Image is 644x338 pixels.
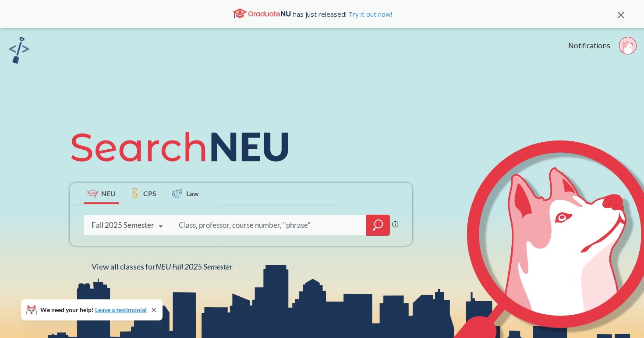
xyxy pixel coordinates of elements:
[92,262,232,271] span: View all classes for
[347,10,392,18] a: Try it out now!
[9,37,29,66] a: sandbox logo
[156,262,232,271] span: NEU Fall 2025 Semester
[143,188,156,198] span: CPS
[9,37,29,64] img: sandbox logo
[186,188,199,198] span: Law
[95,306,147,313] a: Leave a testimonial
[40,307,147,313] span: We need your help!
[568,41,610,50] a: Notifications
[101,188,116,198] span: NEU
[92,220,154,230] div: Fall 2025 Semester
[373,219,383,231] svg: magnifying glass
[178,216,360,234] input: Class, professor, course number, "phrase"
[293,9,392,19] span: has just released!
[366,215,390,236] div: magnifying glass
